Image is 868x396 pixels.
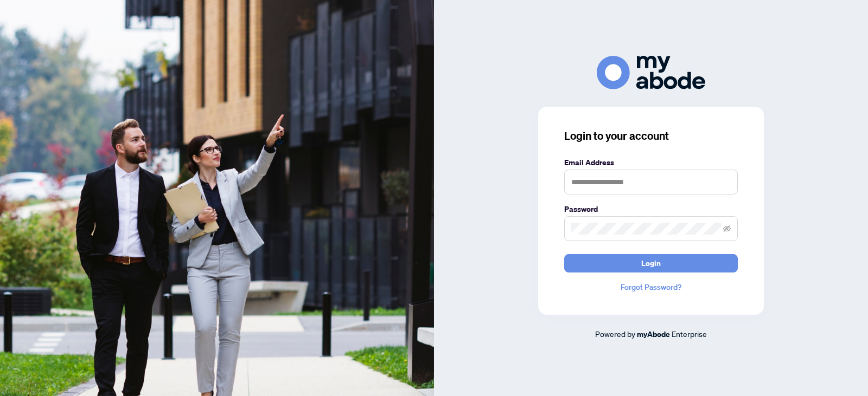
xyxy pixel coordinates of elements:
[672,329,707,339] span: Enterprise
[597,56,705,89] img: ma-logo
[641,255,661,272] span: Login
[564,203,738,215] label: Password
[564,157,738,168] label: Email Address
[723,225,731,232] span: eye-invisible
[564,254,738,272] button: Login
[637,328,670,340] a: myAbode
[595,329,635,339] span: Powered by
[564,128,738,144] h3: Login to your account
[564,281,738,293] a: Forgot Password?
